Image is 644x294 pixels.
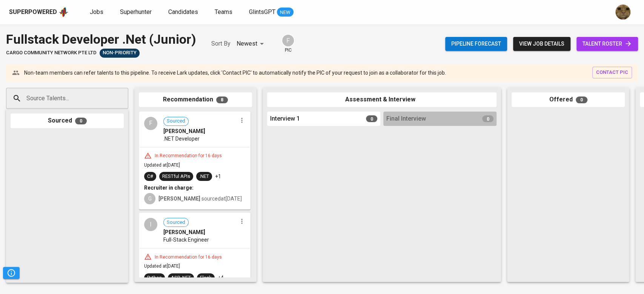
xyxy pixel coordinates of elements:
p: Newest [237,39,257,48]
span: Superhunter [120,8,152,15]
span: 8 [216,96,228,103]
p: +1 [215,173,221,180]
span: Teams [215,8,232,15]
div: I [144,218,157,231]
div: Recommendation [139,92,252,107]
div: Newest [237,37,266,51]
a: Superpoweredapp logo [9,6,69,18]
div: F [281,34,295,47]
div: FSourced[PERSON_NAME].NET DeveloperIn Recommendation for 16 daysUpdated at[DATE]C#RESTful APIs.NE... [139,112,251,210]
span: .NET Developer [163,135,200,142]
span: GlintsGPT [249,8,275,15]
div: Sourced [11,113,124,128]
div: C# [147,173,153,180]
span: cargo community network pte ltd [6,49,97,57]
p: Sort By [211,39,231,48]
button: contact pic [592,67,632,78]
div: Python [147,274,162,282]
a: Candidates [168,8,200,17]
div: Fullstack Developer .Net (Junior) [6,30,196,49]
span: Non-Priority [100,49,140,57]
img: app logo [58,6,69,18]
div: RESTful APIs [162,173,190,180]
span: Sourced [164,118,188,125]
span: sourced at [DATE] [158,196,242,202]
div: Offered [512,92,625,107]
img: yH5BAEAAAAALAAAAAABAAEAAAIBRAA7 [206,128,212,134]
div: Sufficient Talents in Pipeline [100,49,140,58]
div: In Recommendation for 16 days [152,254,225,260]
a: Jobs [90,8,105,17]
a: GlintsGPT NEW [249,8,294,17]
p: Non-team members can refer talents to this pipeline. To receive Lark updates, click 'Contact PIC'... [24,69,446,77]
div: Superpowered [9,8,57,17]
button: view job details [513,37,570,51]
span: Interview 1 [270,115,300,123]
div: F [144,117,157,130]
button: Pipeline forecast [445,37,507,51]
div: In Recommendation for 16 days [152,153,225,159]
p: +4 [218,274,224,282]
span: Full-Stack Engineer [163,236,209,243]
span: 0 [366,115,377,122]
b: Recruiter in charge: [144,185,194,191]
span: Updated at [DATE] [144,263,180,269]
span: 0 [482,115,493,122]
img: ec6c0910-f960-4a00-a8f8-c5744e41279e.jpg [615,5,630,20]
span: view job details [519,39,564,49]
div: ASP .NET [171,274,191,282]
span: [PERSON_NAME] [163,127,205,135]
div: .NET [199,173,209,180]
span: 0 [75,118,87,124]
span: Candidates [168,8,198,15]
button: Pipeline Triggers [3,267,20,279]
div: pic [281,34,295,54]
span: [PERSON_NAME] [163,228,205,236]
b: [PERSON_NAME] [158,196,200,202]
span: 0 [576,96,587,103]
span: Final Interview [386,115,426,123]
span: Jobs [90,8,103,15]
span: Updated at [DATE] [144,162,180,168]
span: contact pic [596,68,628,77]
span: NEW [277,9,294,16]
span: talent roster [583,39,632,49]
div: Flask [200,274,212,282]
span: Pipeline forecast [451,39,501,49]
span: Sourced [164,219,188,226]
div: G [144,193,155,204]
div: Assessment & Interview [267,92,496,107]
a: Teams [215,8,234,17]
a: Superhunter [120,8,153,17]
a: talent roster [576,37,638,51]
button: Open [124,98,126,99]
